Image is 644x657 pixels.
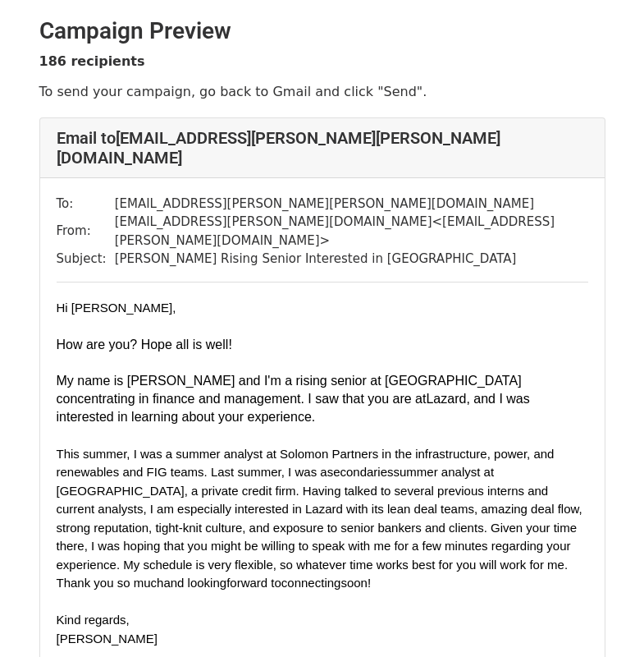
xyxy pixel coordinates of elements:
[163,576,226,590] span: and looking
[57,613,130,627] font: Kind regards,
[281,576,341,590] span: connecting
[57,632,158,646] font: [PERSON_NAME]
[57,374,530,424] font: Lazard, and I was interested in learning about your experience.
[57,250,115,269] td: Subject:
[115,213,588,250] td: [EMAIL_ADDRESS][PERSON_NAME][DOMAIN_NAME] < [EMAIL_ADDRESS][PERSON_NAME][DOMAIN_NAME] >
[57,374,522,406] span: My name is [PERSON_NAME] and I'm a rising senior at [GEOGRAPHIC_DATA] concentrating in finance an...
[39,17,605,45] h2: Campaign Preview
[57,447,582,590] font: This summer, I was a summer analyst at Solomon Partners in the infrastructure, power, and renewab...
[57,213,115,250] td: From:
[57,301,176,315] font: Hi [PERSON_NAME],
[39,53,145,69] strong: 186 recipients
[115,250,588,269] td: [PERSON_NAME] Rising Senior Interested in [GEOGRAPHIC_DATA]
[57,128,588,168] h4: Email to [EMAIL_ADDRESS][PERSON_NAME][PERSON_NAME][DOMAIN_NAME]
[57,195,115,214] td: To:
[327,465,394,479] span: secondaries
[115,195,588,214] td: [EMAIL_ADDRESS][PERSON_NAME][PERSON_NAME][DOMAIN_NAME]
[39,83,605,100] p: To send your campaign, go back to Gmail and click "Send".
[57,338,232,351] font: How are you? Hope all is well!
